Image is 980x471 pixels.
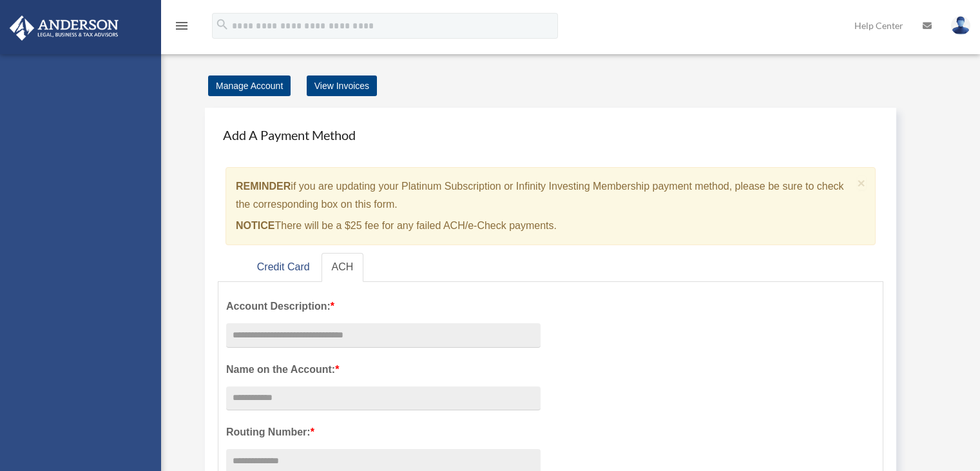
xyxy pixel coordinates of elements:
a: Manage Account [208,75,291,96]
h4: Add A Payment Method [218,121,883,149]
i: search [215,17,229,32]
label: Routing Number: [226,423,541,441]
button: Close [858,176,866,190]
i: menu [174,18,189,34]
label: Name on the Account: [226,361,541,379]
img: User Pic [951,16,970,35]
img: Anderson Advisors Platinum Portal [6,15,122,41]
strong: REMINDER [236,181,291,192]
label: Account Description: [226,297,541,316]
a: menu [174,23,189,34]
a: View Invoices [307,75,377,96]
strong: NOTICE [236,220,274,231]
a: ACH [322,253,364,282]
span: × [858,175,866,190]
div: if you are updating your Platinum Subscription or Infinity Investing Membership payment method, p... [226,167,876,245]
p: There will be a $25 fee for any failed ACH/e-Check payments. [236,217,852,235]
a: Credit Card [247,253,320,282]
